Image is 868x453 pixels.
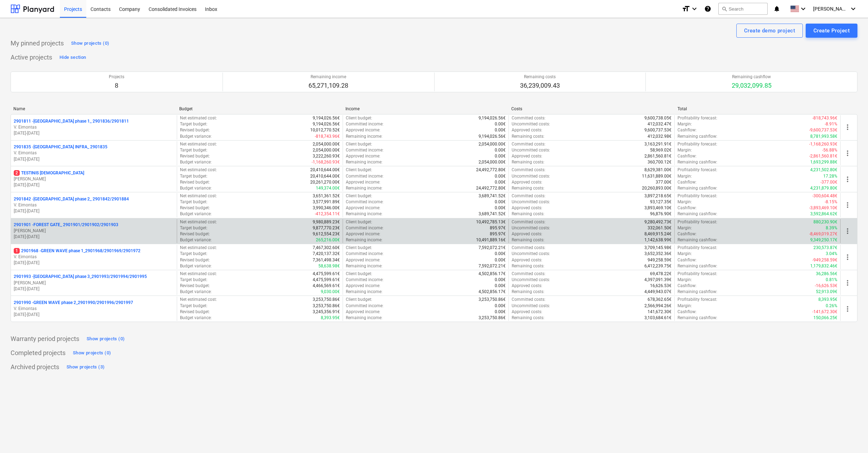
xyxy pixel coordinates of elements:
p: [PERSON_NAME] [14,228,174,234]
p: Remaining costs [520,74,560,80]
p: 4,466,569.61€ [313,283,340,289]
p: 4,475,599.61€ [313,277,340,283]
p: 4,231,502.80€ [810,167,837,173]
p: -8,469,019.27€ [809,231,837,237]
p: 20,410,644.00€ [310,173,340,179]
p: Remaining cashflow : [677,237,717,243]
p: Remaining costs : [512,185,544,191]
p: 949,258.59€ [648,257,672,263]
p: Committed income : [346,199,383,205]
p: -1,168,260.93€ [312,159,340,165]
span: more_vert [843,305,852,313]
p: Remaining income : [346,134,382,139]
p: 9,194,026.56€ [479,134,506,139]
span: more_vert [843,279,852,287]
p: 2901842 - [GEOGRAPHIC_DATA] phase 2_ 2901842/2901884 [14,196,129,202]
p: 8 [109,81,124,90]
p: Client budget : [346,219,372,225]
p: 3,990,346.00€ [313,205,340,211]
p: 2,054,000.00€ [479,159,506,165]
p: Remaining income : [346,211,382,217]
p: -3,893,469.10€ [809,205,837,211]
p: 2,054,000.00€ [479,141,506,147]
p: Target budget : [180,147,207,153]
div: Costs [511,106,672,111]
p: 2901835 - [GEOGRAPHIC_DATA] INFRA_ 2901835 [14,144,107,150]
p: Remaining cashflow : [677,211,717,217]
p: 6,412,239.75€ [644,263,672,269]
p: Committed income : [346,277,383,283]
iframe: Chat Widget [833,419,868,453]
p: Budget variance : [180,211,212,217]
p: Net estimated cost : [180,193,217,199]
p: [DATE] - [DATE] [14,260,174,266]
p: Remaining costs : [512,211,544,217]
p: Approved costs : [512,205,542,211]
p: 2,861,560.81€ [644,153,672,159]
div: 2901993 -[GEOGRAPHIC_DATA] phase 3_2901993/2901994/2901995[PERSON_NAME][DATE]-[DATE] [14,274,174,292]
p: 0.00€ [495,199,506,205]
p: 7,592,072.21€ [479,245,506,251]
p: Approved income : [346,153,380,159]
p: 0.00€ [495,251,506,257]
p: V. Eimontas [14,306,174,312]
p: 10,012,770.52€ [310,127,340,133]
div: Create demo project [744,26,795,35]
p: 93,127.35€ [650,199,672,205]
div: Income [345,106,506,111]
p: Remaining income : [346,237,382,243]
p: 0.00€ [495,147,506,153]
p: Budget variance : [180,237,212,243]
p: 0.00€ [495,153,506,159]
p: Uncommitted costs : [512,251,550,257]
p: Profitability forecast : [677,245,717,251]
p: 7,361,498.34€ [313,257,340,263]
p: 24,492,772.80€ [476,185,506,191]
p: 332,061.50€ [648,225,672,231]
p: Approved costs : [512,153,542,159]
p: 36,286.56€ [816,271,837,277]
span: more_vert [843,175,852,184]
p: -9,600,737.53€ [809,127,837,133]
p: Approved income : [346,231,380,237]
p: 20,261,270.00€ [310,179,340,185]
p: Approved costs : [512,231,542,237]
p: Cashflow : [677,231,697,237]
p: [DATE] - [DATE] [14,130,174,136]
p: [DATE] - [DATE] [14,312,174,318]
p: 3,689,741.52€ [479,211,506,217]
p: 0.00€ [495,179,506,185]
p: V. Eimontas [14,254,174,260]
p: Profitability forecast : [677,115,717,121]
p: Cashflow : [677,257,697,263]
p: [DATE] - [DATE] [14,208,174,214]
div: 2901901 -FOREST GATE_ 2901901/2901902/2901903[PERSON_NAME][DATE]-[DATE] [14,222,174,240]
p: 9,877,770.23€ [313,225,340,231]
p: Remaining income [308,74,348,80]
p: Revised budget : [180,283,210,289]
p: Committed income : [346,147,383,153]
p: Committed income : [346,121,383,127]
p: Budget variance : [180,263,212,269]
div: 2901835 -[GEOGRAPHIC_DATA] INFRA_ 2901835V. Eimontas[DATE]-[DATE] [14,144,174,162]
div: Show projects (0) [87,335,125,343]
p: 3,689,741.52€ [479,193,506,199]
p: 3,893,469.10€ [644,205,672,211]
p: 0.00€ [495,121,506,127]
p: Margin : [677,277,692,283]
p: 1,179,832.46€ [810,263,837,269]
p: Client budget : [346,141,372,147]
p: 0.81% [826,277,837,283]
p: Net estimated cost : [180,219,217,225]
button: Search [718,3,768,15]
p: 9,600,738.05€ [644,115,672,121]
p: -377.00€ [820,179,837,185]
p: 0.00€ [495,283,506,289]
p: Target budget : [180,173,207,179]
div: 2TESTINIS [DEMOGRAPHIC_DATA][PERSON_NAME][DATE]-[DATE] [14,170,174,188]
p: Approved income : [346,283,380,289]
p: Target budget : [180,121,207,127]
span: [PERSON_NAME] [813,6,848,12]
p: [PERSON_NAME] [14,280,174,286]
p: -818,743.96€ [812,115,837,121]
